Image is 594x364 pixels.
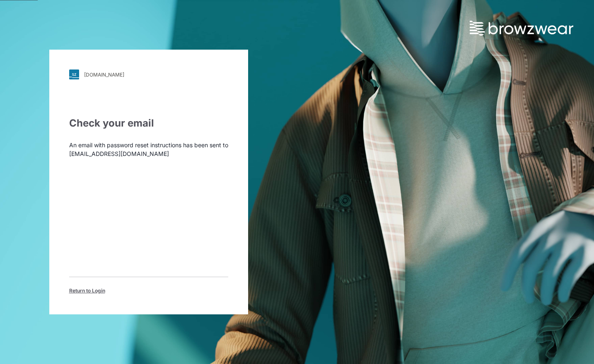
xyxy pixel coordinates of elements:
p: An email with password reset instructions has been sent to [EMAIL_ADDRESS][DOMAIN_NAME] [69,141,228,158]
img: svg+xml;base64,PHN2ZyB3aWR0aD0iMjgiIGhlaWdodD0iMjgiIHZpZXdCb3g9IjAgMCAyOCAyOCIgZmlsbD0ibm9uZSIgeG... [69,69,79,79]
a: [DOMAIN_NAME] [69,69,228,79]
img: browzwear-logo.73288ffb.svg [470,21,573,36]
span: Return to Login [69,287,105,295]
div: [DOMAIN_NAME] [84,72,124,78]
div: Check your email [69,116,228,131]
